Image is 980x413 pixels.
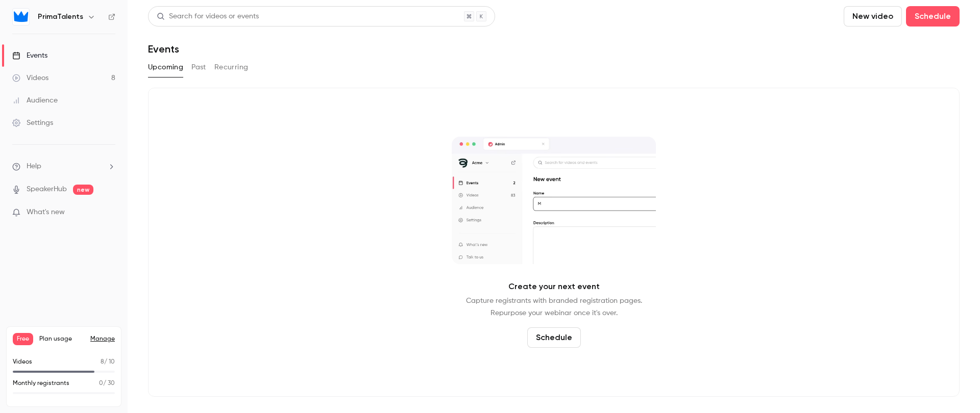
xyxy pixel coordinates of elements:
[13,379,69,388] p: Monthly registrants
[466,295,642,319] p: Capture registrants with branded registration pages. Repurpose your webinar once it's over.
[13,357,32,367] p: Videos
[101,359,104,365] span: 8
[12,73,48,83] div: Videos
[906,6,960,27] button: Schedule
[13,333,33,345] span: Free
[73,185,93,195] span: new
[13,9,29,25] img: PrimaTalents
[90,335,115,343] a: Manage
[39,335,84,343] span: Plan usage
[508,280,600,293] p: Create your next event
[191,59,206,75] button: Past
[157,11,259,22] div: Search for videos or events
[12,50,47,61] div: Events
[38,12,83,22] h6: PrimaTalents
[148,59,183,75] button: Upcoming
[27,207,65,218] span: What's new
[99,380,103,386] span: 0
[527,327,581,348] button: Schedule
[12,161,115,172] li: help-dropdown-opener
[99,379,115,388] p: / 30
[844,6,902,27] button: New video
[101,357,115,367] p: / 10
[148,43,179,55] h1: Events
[27,184,67,195] a: SpeakerHub
[214,59,249,75] button: Recurring
[27,161,41,172] span: Help
[12,95,58,106] div: Audience
[103,208,115,217] iframe: Noticeable Trigger
[12,118,53,128] div: Settings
